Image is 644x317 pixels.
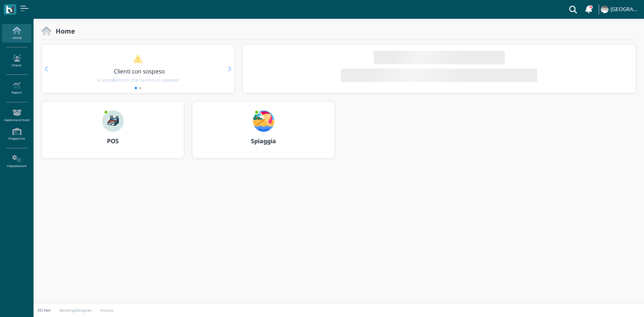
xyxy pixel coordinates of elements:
a: Clienti [2,52,31,70]
b: 5 [113,77,115,83]
a: Report [2,79,31,98]
div: 1 / 2 [42,45,234,93]
span: Vi sono clienti che hanno un sospeso [97,77,179,83]
a: Home [2,24,31,43]
h4: [GEOGRAPHIC_DATA] [610,7,640,12]
a: Gestione Articoli [2,106,31,125]
img: logo [6,6,14,13]
h2: Home [51,28,75,35]
b: POS [107,137,119,145]
img: ... [102,110,124,132]
div: Next slide [228,66,231,71]
a: Impostazioni [2,152,31,171]
a: ... Spiaggia [192,101,335,166]
div: Previous slide [45,66,48,71]
a: Magazzino [2,125,31,144]
iframe: Help widget launcher [596,296,638,311]
img: ... [253,110,274,132]
a: ... [GEOGRAPHIC_DATA] [600,1,640,17]
a: ... POS [42,101,184,166]
a: Clienti con sospeso Vi sono5clienti che hanno un sospeso [55,54,221,83]
h3: Clienti con sospeso [56,68,222,74]
b: Spiaggia [251,137,276,145]
img: ... [601,6,608,13]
